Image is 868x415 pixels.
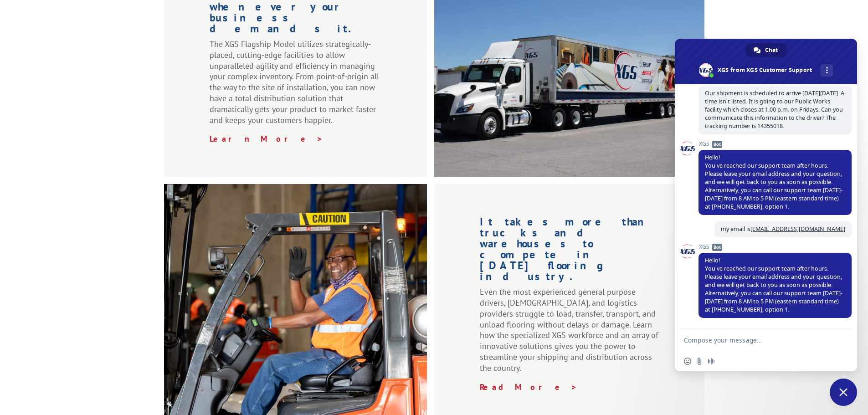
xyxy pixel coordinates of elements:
[696,358,703,365] span: Send a file
[480,216,659,287] h1: It takes more than trucks and warehouses to compete in [DATE] flooring industry.
[708,358,715,365] span: Audio message
[705,256,842,313] span: Hello! You've reached our support team after hours. Please leave your email address and your ques...
[210,133,323,144] a: Learn More >
[712,244,722,251] span: Bot
[480,382,577,392] a: Read More >
[750,225,845,233] a: [EMAIL_ADDRESS][DOMAIN_NAME]
[830,379,857,406] div: Close chat
[684,336,828,344] textarea: Compose your message...
[480,287,659,381] p: Even the most experienced general purpose drivers, [DEMOGRAPHIC_DATA], and logistics providers st...
[821,64,833,77] div: More channels
[745,43,787,57] div: Chat
[699,244,852,250] span: XGS
[705,154,842,210] span: Hello! You've reached our support team after hours. Please leave your email address and your ques...
[684,358,691,365] span: Insert an emoji
[712,141,722,148] span: Bot
[721,225,845,233] span: my email is
[699,141,852,147] span: XGS
[705,89,844,130] span: Our shipment is scheduled to arrive [DATE][DATE]. A time isn't listed. It is going to our Public ...
[765,43,778,57] span: Chat
[210,39,381,133] p: The XGS Flagship Model utilizes strategically-placed, cutting-edge facilities to allow unparallel...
